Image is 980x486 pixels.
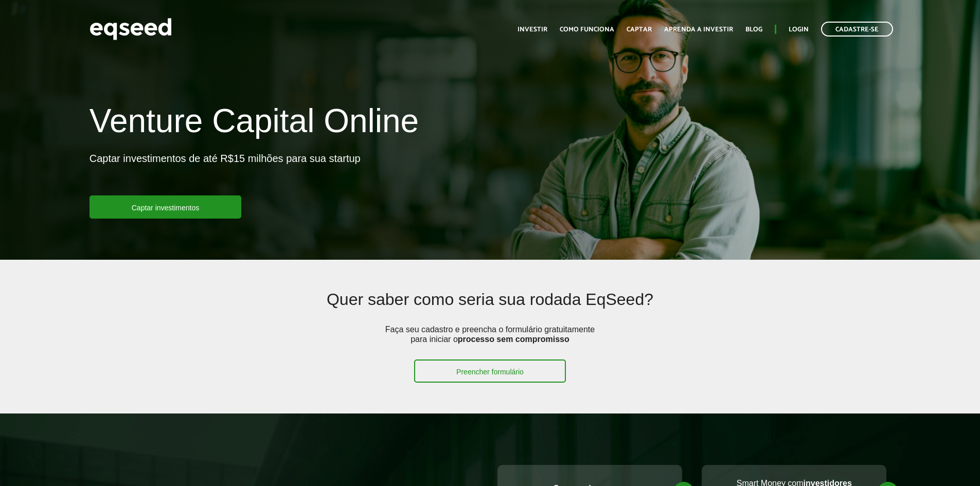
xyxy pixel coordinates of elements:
[90,195,242,219] a: Captar investimentos
[664,26,733,33] a: Aprenda a investir
[789,26,809,33] a: Login
[745,26,762,33] a: Blog
[627,26,652,33] a: Captar
[560,26,614,33] a: Como funciona
[90,103,419,144] h1: Venture Capital Online
[382,325,598,359] p: Faça seu cadastro e preencha o formulário gratuitamente para iniciar o
[90,152,361,195] p: Captar investimentos de até R$15 milhões para sua startup
[518,26,547,33] a: Investir
[458,335,569,344] strong: processo sem compromisso
[90,15,172,43] img: EqSeed
[171,291,809,324] h2: Quer saber como seria sua rodada EqSeed?
[414,359,566,383] a: Preencher formulário
[821,22,893,37] a: Cadastre-se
